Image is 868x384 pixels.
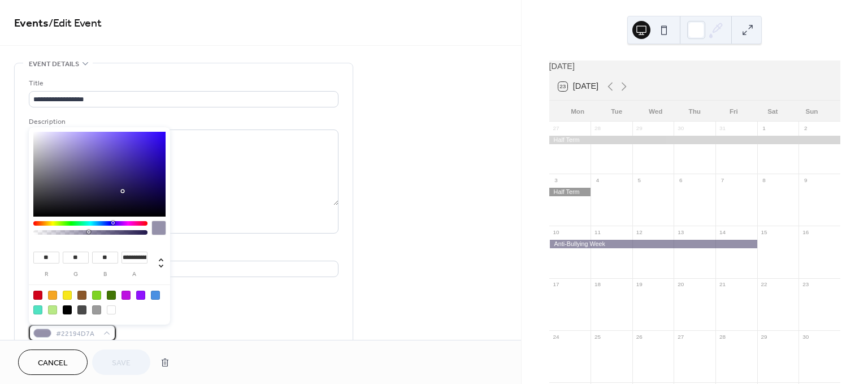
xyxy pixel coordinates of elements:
[675,101,714,122] div: Thu
[719,229,727,237] div: 14
[802,177,810,185] div: 9
[677,281,685,289] div: 20
[677,177,685,185] div: 6
[802,125,810,133] div: 2
[792,101,831,122] div: Sun
[549,136,840,144] div: Half Term
[107,291,116,300] div: #417505
[552,333,560,341] div: 24
[136,291,145,300] div: #9013FE
[760,281,768,289] div: 22
[802,229,810,237] div: 16
[760,229,768,237] div: 15
[594,125,602,133] div: 28
[552,229,560,237] div: 10
[719,125,727,133] div: 31
[29,58,79,70] span: Event details
[714,101,753,122] div: Fri
[29,247,336,259] div: Location
[48,305,57,314] div: #B8E986
[635,333,643,341] div: 26
[63,271,89,278] label: g
[63,305,72,314] div: #000000
[636,101,675,122] div: Wed
[552,281,560,289] div: 17
[56,328,98,340] span: #22194D7A
[549,240,757,248] div: Anti-Bullying Week
[760,125,768,133] div: 1
[594,333,602,341] div: 25
[552,125,560,133] div: 27
[549,188,591,196] div: Half Term
[677,333,685,341] div: 27
[18,350,88,375] button: Cancel
[635,229,643,237] div: 12
[14,12,49,34] a: Events
[552,177,560,185] div: 3
[29,77,336,89] div: Title
[33,271,59,278] label: r
[549,61,840,73] div: [DATE]
[635,281,643,289] div: 19
[33,305,42,314] div: #50E3C2
[677,125,685,133] div: 30
[802,281,810,289] div: 23
[594,177,602,185] div: 4
[92,271,118,278] label: b
[677,229,685,237] div: 13
[753,101,792,122] div: Sat
[597,101,636,122] div: Tue
[63,291,72,300] div: #F8E71C
[38,357,68,369] span: Cancel
[719,333,727,341] div: 28
[107,305,116,314] div: #FFFFFF
[558,101,597,122] div: Mon
[594,281,602,289] div: 18
[760,333,768,341] div: 29
[760,177,768,185] div: 8
[49,12,102,34] span: / Edit Event
[29,116,336,128] div: Description
[77,291,86,300] div: #8B572A
[594,229,602,237] div: 11
[719,177,727,185] div: 7
[719,281,727,289] div: 21
[802,333,810,341] div: 30
[92,305,101,314] div: #9B9B9B
[77,305,86,314] div: #4A4A4A
[554,79,603,94] button: 23[DATE]
[48,291,57,300] div: #F5A623
[151,291,160,300] div: #4A90E2
[635,125,643,133] div: 29
[635,177,643,185] div: 5
[92,291,101,300] div: #7ED321
[121,271,147,278] label: a
[33,291,42,300] div: #D0021B
[121,291,131,300] div: #BD10E0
